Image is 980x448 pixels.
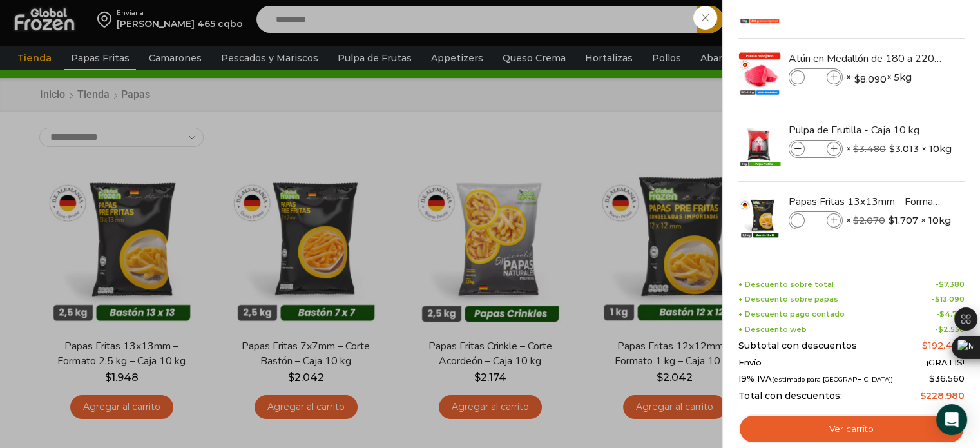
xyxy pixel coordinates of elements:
span: ¡GRATIS! [927,358,965,368]
input: Product quantity [806,70,825,84]
span: - [936,310,965,318]
bdi: 13.090 [935,295,965,304]
span: $ [854,73,860,86]
span: × × 10kg [846,140,952,158]
bdi: 3.013 [889,142,919,155]
a: Ver carrito [738,414,965,444]
span: $ [922,340,928,351]
span: Subtotal con descuentos [738,340,857,351]
span: × × 10kg [846,211,951,229]
span: + Descuento sobre total [738,280,834,289]
bdi: 1.707 [889,214,918,227]
input: Product quantity [806,142,825,156]
bdi: 4.710 [939,309,965,318]
span: + Descuento sobre papas [738,295,838,304]
span: $ [853,215,859,226]
span: + Descuento pago contado [738,310,845,318]
span: Envío [738,358,762,368]
span: 19% IVA [738,374,893,384]
span: $ [929,373,935,384]
div: Open Intercom Messenger [936,404,967,435]
bdi: 8.090 [854,73,887,86]
span: + Descuento web [738,326,807,334]
span: $ [939,280,944,289]
bdi: 7.380 [939,280,965,289]
bdi: 2.550 [938,325,965,334]
bdi: 228.980 [920,390,965,402]
bdi: 2.070 [853,215,885,226]
span: $ [889,142,895,155]
bdi: 192.420 [922,340,965,351]
input: Product quantity [806,213,825,228]
span: $ [939,309,945,318]
small: (estimado para [GEOGRAPHIC_DATA]) [772,376,893,383]
bdi: 3.480 [853,143,886,155]
span: - [936,280,965,289]
span: - [932,295,965,304]
span: $ [938,325,943,334]
span: Total con descuentos: [738,391,842,402]
span: $ [853,143,859,155]
span: 36.560 [929,373,965,384]
a: Pulpa de Frutilla - Caja 10 kg [789,123,942,137]
span: $ [889,214,894,227]
a: Atún en Medallón de 180 a 220 g- Caja 5 kg [789,52,942,66]
span: × × 5kg [846,68,912,86]
span: $ [920,390,926,402]
span: - [935,326,965,334]
a: Papas Fritas 13x13mm - Formato 2,5 kg - Caja 10 kg [789,195,942,209]
span: $ [935,295,940,304]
